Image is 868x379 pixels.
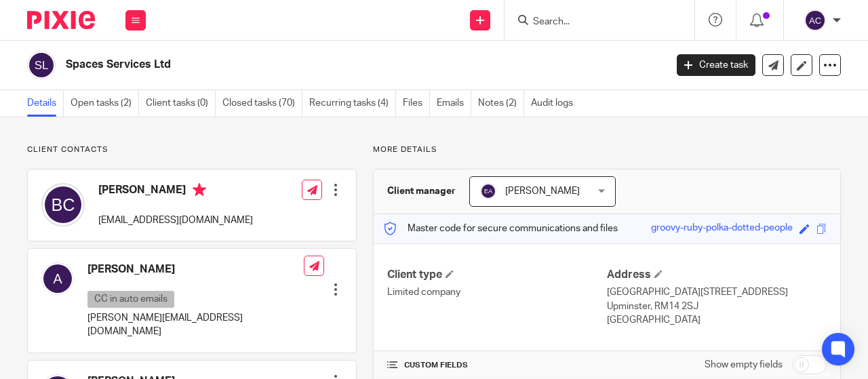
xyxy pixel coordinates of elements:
a: Client tasks (0) [146,90,216,117]
img: svg%3E [41,183,85,226]
div: groovy-ruby-polka-dotted-people [651,221,793,237]
a: Notes (2) [478,90,524,117]
img: svg%3E [41,262,74,295]
a: Audit logs [531,90,580,117]
p: [PERSON_NAME][EMAIL_ADDRESS][DOMAIN_NAME] [87,311,304,339]
p: [GEOGRAPHIC_DATA] [607,313,827,327]
h4: Address [607,268,827,282]
a: Files [403,90,430,117]
p: [GEOGRAPHIC_DATA][STREET_ADDRESS] [607,285,827,299]
label: Show empty fields [705,358,783,372]
img: svg%3E [480,183,496,199]
img: svg%3E [27,51,56,79]
h3: Client manager [387,184,456,198]
p: [EMAIL_ADDRESS][DOMAIN_NAME] [98,214,253,227]
p: CC in auto emails [87,291,174,308]
p: Limited company [387,285,607,299]
img: svg%3E [804,9,826,31]
span: [PERSON_NAME] [505,186,580,196]
a: Recurring tasks (4) [309,90,396,117]
h4: [PERSON_NAME] [98,183,253,200]
p: Master code for secure communications and files [384,222,618,235]
a: Emails [437,90,471,117]
p: Client contacts [27,144,357,155]
p: More details [373,144,841,155]
a: Create task [677,54,755,76]
a: Closed tasks (70) [222,90,302,117]
p: Upminster, RM14 2SJ [607,300,827,313]
h2: Spaces Services Ltd [66,58,538,72]
h4: [PERSON_NAME] [87,262,304,277]
img: Pixie [27,11,95,29]
i: Primary [193,183,206,197]
h4: Client type [387,268,607,282]
a: Open tasks (2) [71,90,139,117]
h4: CUSTOM FIELDS [387,360,607,371]
input: Search [532,16,654,28]
a: Details [27,90,64,117]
